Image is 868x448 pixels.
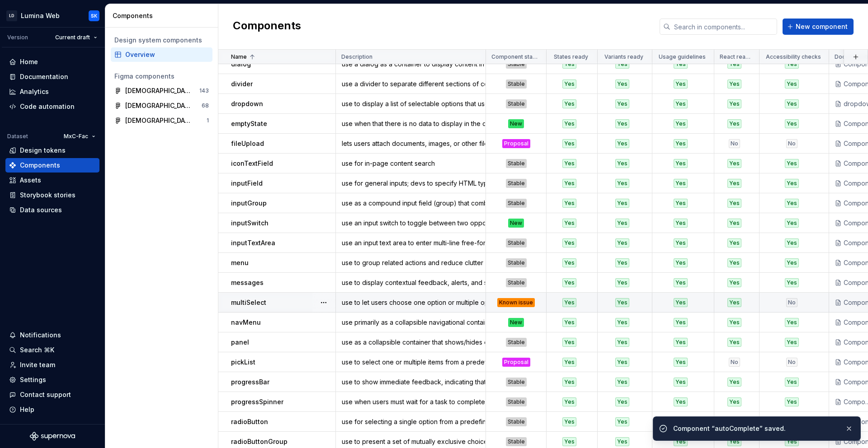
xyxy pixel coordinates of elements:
[727,318,741,327] div: Yes
[674,318,688,327] div: Yes
[231,179,263,188] p: inputField
[231,53,247,61] p: Name
[727,378,741,387] div: Yes
[336,298,485,307] div: use to let users choose one option or multiple options from a list
[502,139,530,148] div: Proposal
[231,298,266,307] p: multiSelect
[562,417,576,426] div: Yes
[508,318,524,327] div: New
[506,159,527,168] div: Stable
[562,179,576,188] div: Yes
[674,219,688,228] div: Yes
[659,53,706,61] p: Usage guidelines
[231,139,264,148] p: fileUpload
[20,205,62,215] div: Data sources
[20,102,75,111] div: Code automation
[125,116,193,125] div: [DEMOGRAPHIC_DATA] Web - Design Helper
[55,34,90,41] span: Current draft
[615,258,629,267] div: Yes
[20,146,66,155] div: Design tokens
[674,378,688,387] div: Yes
[785,159,799,168] div: Yes
[562,278,576,287] div: Yes
[114,72,209,81] div: Figma components
[20,191,75,200] div: Storybook stories
[562,219,576,228] div: Yes
[785,119,799,128] div: Yes
[562,338,576,347] div: Yes
[785,397,799,406] div: Yes
[7,34,28,41] div: Version
[674,278,688,287] div: Yes
[5,358,99,372] a: Invite team
[231,318,261,327] p: navMenu
[674,258,688,267] div: Yes
[5,402,99,417] button: Help
[336,99,485,108] div: use to display a list of selectable options that users can choose from, while conserving space by...
[506,437,527,446] div: Stable
[562,238,576,247] div: Yes
[5,343,99,357] button: Search ⌘K
[202,102,209,109] div: 68
[615,338,629,347] div: Yes
[615,238,629,247] div: Yes
[336,378,485,387] div: use to show immediate feedback, indicating that a process is active and conveying an estimate of ...
[727,119,741,128] div: Yes
[729,358,740,367] div: No
[562,358,576,367] div: Yes
[341,53,373,61] p: Description
[336,258,485,267] div: use to group related actions and reduce clutter in the interface
[91,12,97,19] div: SK
[336,278,485,287] div: use to display contextual feedback, alerts, and status updates to users
[231,159,273,168] p: iconTextField
[125,50,209,59] div: Overview
[674,159,688,168] div: Yes
[231,258,249,267] p: menu
[231,417,268,426] p: radioButton
[727,238,741,247] div: Yes
[562,99,576,108] div: Yes
[336,358,485,367] div: use to select one or multiple items from a predefined list
[207,117,209,124] div: 1
[20,360,55,369] div: Invite team
[615,119,629,128] div: Yes
[20,87,49,96] div: Analytics
[674,199,688,208] div: Yes
[785,79,799,89] div: Yes
[51,31,101,44] button: Current draft
[60,130,99,143] button: MxC-Fac
[796,22,848,31] span: New component
[785,338,799,347] div: Yes
[785,99,799,108] div: Yes
[114,36,209,45] div: Design system components
[336,179,485,188] div: use for general inputs; devs to specify HTML type attribute; use small inputs when required in ta...
[125,101,193,110] div: [DEMOGRAPHIC_DATA] Web - Core Components
[674,338,688,347] div: Yes
[5,99,99,114] a: Code automation
[727,258,741,267] div: Yes
[506,79,527,89] div: Stable
[336,318,485,327] div: use primarily as a collapsible navigational container that controls content scroll
[783,19,854,35] button: New component
[231,99,263,108] p: dropdown
[5,328,99,342] button: Notifications
[2,6,103,25] button: LDLumina WebSK
[674,79,688,89] div: Yes
[506,238,527,247] div: Stable
[615,417,629,426] div: Yes
[615,378,629,387] div: Yes
[231,219,269,228] p: inputSwitch
[20,390,71,399] div: Contact support
[727,397,741,406] div: Yes
[615,199,629,208] div: Yes
[615,99,629,108] div: Yes
[5,203,99,217] a: Data sources
[562,119,576,128] div: Yes
[562,258,576,267] div: Yes
[5,84,99,99] a: Analytics
[506,397,527,406] div: Stable
[20,161,60,170] div: Components
[231,278,264,287] p: messages
[336,417,485,426] div: use for selecting a single option from a predefined set
[20,72,68,81] div: Documentation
